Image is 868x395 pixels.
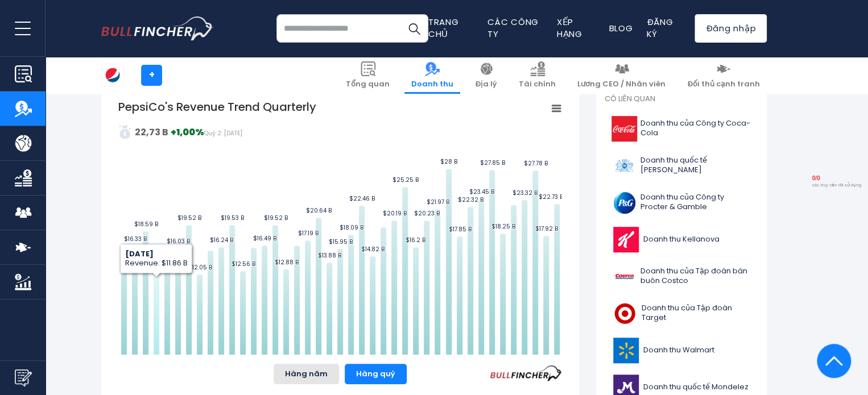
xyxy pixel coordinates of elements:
[475,78,497,89] font: Địa lý
[318,251,341,260] text: $13.88 B
[640,118,750,138] font: Doanh thu của Công ty Coca-Cola
[306,206,332,215] text: $20.64 B
[605,187,758,218] a: Doanh thu của Công ty Procter & Gamble
[448,225,471,234] text: $17.85 B
[134,220,158,228] text: $18.59 B
[231,260,255,268] text: $12.56 B
[605,113,758,144] a: Doanh thu của Công ty Coca-Cola
[577,78,666,89] font: Lương CEO / Nhân viên
[640,192,724,212] font: Doanh thu của Công ty Procter & Gamble
[346,78,390,89] font: Tổng quan
[535,224,557,233] text: $17.92 B
[141,65,162,86] a: +
[695,14,767,43] a: Đăng nhập
[135,126,168,139] font: 22,73 B
[406,236,425,244] text: $16.2 B
[643,234,720,244] font: Doanh thu Kellanova
[274,364,339,384] button: Hàng năm
[611,190,637,215] img: Biểu tượng PG
[328,238,352,246] text: $15.95 B
[274,258,298,267] text: $12.88 B
[539,193,563,201] text: $22.73 B
[605,335,758,366] a: Doanh thu Walmart
[611,301,638,326] img: Biểu tượng TGT
[382,209,406,218] text: $20.19 B
[167,237,190,246] text: $16.03 B
[118,125,132,139] img: sdcsa
[149,68,155,81] font: +
[392,176,418,184] text: $25.25 B
[487,16,539,40] a: Các công ty
[411,78,453,89] font: Doanh thu
[361,245,385,253] text: $14.82 B
[605,298,758,329] a: Doanh thu của Tập đoàn Target
[204,129,242,138] font: Quý 2: [DATE]
[400,14,428,43] button: Tìm kiếm
[512,189,537,197] text: $23.32 B
[519,78,556,89] font: Tài chính
[687,78,760,89] font: Đối thủ cạnh tranh
[210,236,233,244] text: $16.24 B
[640,155,707,175] font: Doanh thu quốc tế [PERSON_NAME]
[458,196,483,204] text: $22.32 B
[523,159,547,168] text: $27.78 B
[171,126,204,139] font: +1,00%
[609,22,633,34] a: Blog
[646,16,673,40] a: Đăng ký
[118,99,316,115] tspan: PepsiCo's Revenue Trend Quarterly
[414,209,440,218] text: $20.23 B
[253,234,276,243] text: $16.49 B
[118,99,562,355] svg: Xu hướng doanh thu hàng quý của PepsiCo
[680,57,767,94] a: Đối thủ cạnh tranh
[571,57,672,94] a: Lương CEO / Nhân viên
[705,22,756,34] font: Đăng nhập
[557,16,582,40] a: Xếp hạng
[468,57,504,94] a: Địa lý
[469,188,494,196] text: $23.45 B
[605,150,758,181] a: Doanh thu quốc tế [PERSON_NAME]
[263,214,287,222] text: $19.52 B
[345,364,407,384] button: Hàng quý
[605,261,758,292] a: Doanh thu của Tập đoàn bán buôn Costco
[285,368,328,379] font: Hàng năm
[297,229,318,238] text: $17.19 B
[643,381,749,392] font: Doanh thu quốc tế Mondelez
[426,198,449,206] text: $21.97 B
[611,116,637,142] img: Logo KO
[356,368,395,379] font: Hàng quý
[101,16,214,40] img: logo của bullfincher
[491,222,515,231] text: $18.25 B
[101,16,214,40] a: Đi đến trang chủ
[480,159,505,167] text: $27.85 B
[611,264,637,289] img: Logo COST
[605,93,655,104] font: Có liên quan
[146,265,167,273] text: $11.86 B
[605,224,758,255] a: Doanh thu Kellanova
[440,157,457,166] text: $28 B
[221,214,244,222] text: $19.53 B
[188,263,212,272] text: $12.05 B
[404,57,460,94] a: Doanh thu
[339,223,363,232] text: $18.09 B
[642,302,732,323] font: Doanh thu của Tập đoàn Target
[339,57,396,94] a: Tổng quan
[640,265,747,286] font: Doanh thu của Tập đoàn bán buôn Costco
[428,16,459,40] a: Trang chủ
[102,64,123,86] img: Biểu tượng PEP
[177,214,201,222] text: $19.52 B
[611,338,640,363] img: Biểu tượng WMT
[512,57,563,94] a: Tài chính
[611,227,640,252] img: Biểu tượng K
[349,194,375,203] text: $22.46 B
[643,344,714,355] font: Doanh thu Walmart
[611,153,637,178] img: Logo Thủ tướng
[123,235,146,243] text: $16.33 B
